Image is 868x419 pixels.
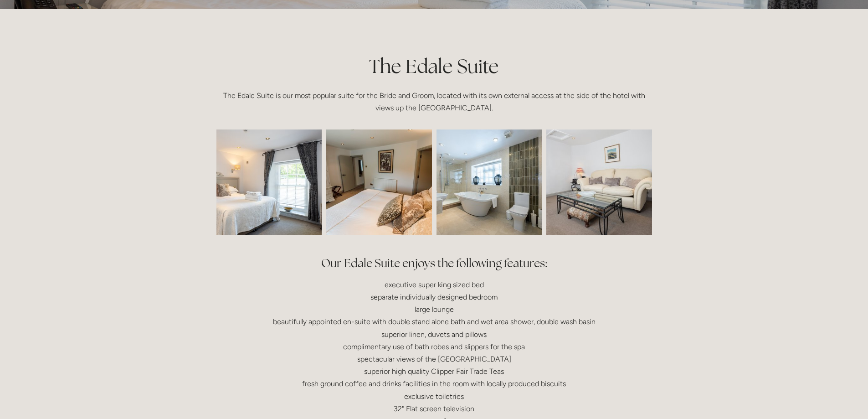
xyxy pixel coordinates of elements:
[216,255,652,271] h2: Our Edale Suite enjoys the following features:
[300,129,458,235] img: 20210514-14470342-LHH-hotel-photos-HDR.jpg
[410,129,568,235] img: losehill-35.jpg
[520,129,678,235] img: edale lounge_crop.jpg
[216,89,652,114] p: The Edale Suite is our most popular suite for the Bride and Groom, located with its own external ...
[169,129,327,235] img: losehill-22.jpg
[216,53,652,80] h1: The Edale Suite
